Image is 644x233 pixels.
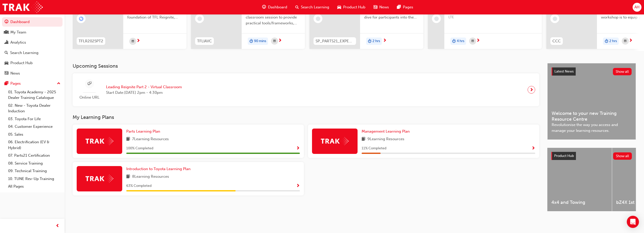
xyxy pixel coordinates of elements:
span: News [379,4,389,10]
a: Dashboard [2,17,63,27]
a: Management Learning Plan [362,129,412,134]
span: Parts Learning Plan [126,129,160,134]
span: news-icon [5,71,8,76]
div: Product Hub [10,60,33,66]
span: 4x4 and Towing [551,200,608,205]
span: learningRecordVerb_NONE-icon [316,16,320,21]
span: car-icon [5,61,8,65]
span: 9 Learning Resources [367,136,404,142]
span: pages-icon [5,81,8,86]
a: My Team [2,28,63,37]
span: duration-icon [452,38,456,45]
div: Analytics [10,40,26,45]
a: 10. TUNE Rev-Up Training [6,175,63,183]
div: My Team [10,29,26,35]
a: 03. Toyota For Life [6,115,63,123]
a: 01. Toyota Academy - 2025 Dealer Training Catalogue [6,88,63,102]
span: guage-icon [5,20,8,24]
span: This is a 90 minute virtual classroom session to provide practical tools/frameworks, behaviours a... [246,9,301,26]
span: Show Progress [296,184,300,188]
span: next-icon [530,86,533,93]
span: TFLR2025PT2 [79,38,103,44]
span: next-icon [383,39,387,43]
span: TFLIAVC [197,38,212,44]
div: Search Learning [10,50,38,56]
a: All Pages [6,183,63,190]
span: duration-icon [250,38,253,45]
img: Trak [86,137,113,145]
span: next-icon [476,39,480,43]
a: 02. New - Toyota Dealer Induction [6,102,63,115]
span: 2 hrs [372,38,380,44]
a: Introduction to Toyota Learning Plan [126,166,193,172]
span: book-icon [126,136,130,142]
a: 09. Technical Training [6,167,63,175]
span: Pages [403,4,413,10]
span: Start Date: [DATE] 2pm - 4:30pm [106,90,182,96]
a: pages-iconPages [393,2,417,12]
a: 4x4 and Towing [547,148,612,211]
div: News [10,70,20,76]
button: Pages [2,79,63,88]
span: learningRecordVerb_NONE-icon [197,16,202,21]
span: Introduction to Toyota Learning Plan [126,167,191,171]
a: 05. Sales [6,131,63,138]
button: Show all [613,68,632,75]
span: next-icon [136,39,140,43]
span: 100 % Completed [126,146,153,151]
button: AH [633,3,641,12]
a: news-iconNews [369,2,393,12]
span: Management Learning Plan [362,129,410,134]
span: search-icon [5,51,8,55]
a: Product Hub [2,58,63,68]
a: Product HubShow all [551,152,632,160]
span: calendar-icon [471,38,474,44]
span: LTE [448,14,538,20]
button: DashboardMy TeamAnalyticsSearch LearningProduct HubNews [2,16,63,79]
a: Latest NewsShow allWelcome to your new Training Resource CentreRevolutionise the way you access a... [547,63,636,140]
h3: Upcoming Sessions [73,63,539,69]
span: book-icon [126,174,130,180]
a: Parts Learning Plan [126,129,162,134]
span: pages-icon [397,4,401,10]
span: Online URL [77,95,102,100]
a: Online URLLeading Reignite Part 2 - Virtual ClassroomStart Date:[DATE] 2pm - 4:30pm [77,77,535,102]
span: calendar-icon [624,38,627,44]
span: Search Learning [301,4,329,10]
span: next-icon [278,39,282,43]
span: CCC [552,38,561,44]
a: Analytics [2,38,63,47]
img: Trak [321,137,349,145]
span: Leading Reignite Part 2 - Virtual Classroom [106,84,182,90]
a: 08. Service Training [6,159,63,167]
a: 06. Electrification (EV & Hybrid) [6,138,63,152]
button: Show Progress [531,145,535,152]
button: Show Progress [296,183,300,189]
span: Welcome to your new Training Resource Centre [552,111,632,122]
a: News [2,69,63,78]
span: SP_PARTS21_EXPERTP1_1223_EL [316,38,354,44]
a: 04. Customer Experience [6,123,63,131]
a: Latest NewsShow all [552,67,632,76]
a: search-iconSearch Learning [291,2,333,12]
span: prev-icon [56,223,59,229]
img: Trak [3,2,43,13]
h3: My Learning Plans [73,114,539,120]
span: search-icon [295,4,299,10]
button: Show Progress [296,145,300,152]
span: Product Hub [343,4,365,10]
span: learningRecordVerb_ENROLL-icon [79,16,84,21]
span: Show Progress [296,146,300,151]
span: car-icon [337,4,341,10]
span: Show Progress [531,146,535,151]
span: calendar-icon [273,38,276,44]
div: Pages [10,81,21,86]
span: news-icon [373,4,377,10]
span: guage-icon [262,4,266,10]
span: 4 hrs [457,38,464,44]
span: next-icon [629,39,633,43]
span: 7 Learning Resources [132,136,169,142]
img: Trak [86,175,113,183]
